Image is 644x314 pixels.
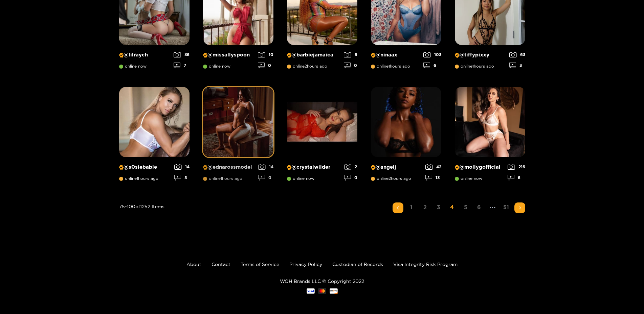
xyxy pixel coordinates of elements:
[332,262,383,267] a: Custodian of Records
[344,52,357,57] div: 9
[393,202,403,213] button: left
[174,63,190,68] div: 7
[344,164,357,170] div: 2
[258,52,273,57] div: 10
[455,176,482,181] span: online now
[455,87,525,186] a: Creator Profile Image: mollygofficial@mollygofficialonline now2166
[258,175,273,180] div: 0
[371,87,441,186] a: Creator Profile Image: angelj@angeljonline2hours ago4213
[212,262,230,267] a: Contact
[508,175,525,180] div: 6
[174,175,190,180] div: 5
[460,202,471,212] a: 5
[455,87,525,157] img: Creator Profile Image: mollygofficial
[287,64,327,69] span: online 2 hours ago
[393,262,458,267] a: Visa Integrity Risk Program
[258,164,273,170] div: 14
[474,202,485,212] a: 6
[487,202,498,213] li: Next 5 Pages
[344,175,357,180] div: 0
[423,52,441,57] div: 103
[406,202,417,212] a: 1
[174,52,190,57] div: 36
[371,164,422,170] p: @ angelj
[508,164,525,170] div: 216
[447,202,458,212] a: 4
[487,202,498,213] span: •••
[203,52,254,58] p: @ missallyspoon
[119,52,170,58] p: @ lilraych
[287,176,314,181] span: online now
[203,87,273,157] img: Creator Profile Image: ednarossmodel
[396,206,400,210] span: left
[371,176,411,181] span: online 2 hours ago
[420,202,430,213] li: 2
[514,202,525,213] li: Next Page
[287,52,340,58] p: @ barbiejamaica
[287,87,357,186] a: Creator Profile Image: crystalwilder@crystalwilderonline now20
[119,64,147,69] span: online now
[393,202,403,213] li: Previous Page
[406,202,417,213] li: 1
[287,164,341,170] p: @ crystalwilder
[258,63,273,68] div: 0
[433,202,444,213] li: 3
[174,164,190,170] div: 14
[455,52,506,58] p: @ tiffypixxy
[509,63,525,68] div: 3
[455,64,494,69] span: online 1 hours ago
[119,164,171,170] p: @ s0siebabie
[433,202,444,212] a: 3
[501,202,512,212] a: 51
[203,87,273,186] a: Creator Profile Image: ednarossmodel@ednarossmodelonline1hours ago140
[455,164,504,170] p: @ mollygofficial
[514,202,525,213] button: right
[119,176,158,181] span: online 1 hours ago
[501,202,512,213] li: 51
[241,262,279,267] a: Terms of Service
[423,63,441,68] div: 6
[371,52,420,58] p: @ ninaax
[474,202,485,213] li: 6
[287,87,357,157] img: Creator Profile Image: crystalwilder
[425,164,441,170] div: 42
[203,64,230,69] span: online now
[119,87,190,186] a: Creator Profile Image: s0siebabie@s0siebabieonline1hours ago145
[447,202,458,213] li: 4
[518,206,522,210] span: right
[203,176,242,181] span: online 1 hours ago
[371,64,410,69] span: online 1 hours ago
[289,262,322,267] a: Privacy Policy
[509,52,525,57] div: 63
[119,202,164,240] div: 75 - 100 of 1252 items
[344,63,357,68] div: 0
[203,164,255,170] p: @ ednarossmodel
[425,175,441,180] div: 13
[371,87,441,157] img: Creator Profile Image: angelj
[460,202,471,213] li: 5
[119,87,190,157] img: Creator Profile Image: s0siebabie
[186,262,201,267] a: About
[420,202,430,212] a: 2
